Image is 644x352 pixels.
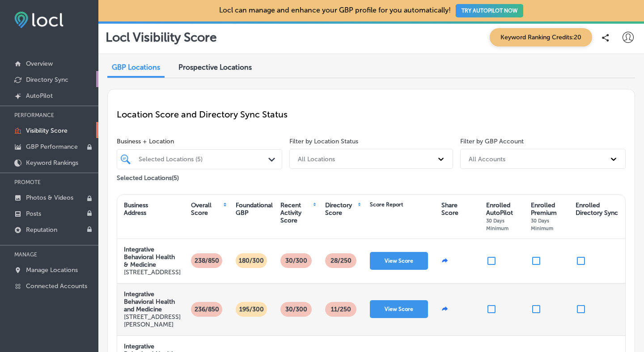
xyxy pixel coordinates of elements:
p: Reputation [26,226,57,234]
p: Posts [26,210,41,218]
p: 28 /250 [327,253,355,268]
p: Manage Locations [26,266,78,274]
p: 30/300 [282,253,311,268]
div: Share Score [441,201,458,217]
p: [STREET_ADDRESS][PERSON_NAME] [124,313,181,328]
label: Filter by Location Status [289,138,358,145]
p: Location Score and Directory Sync Status [117,109,626,120]
p: Connected Accounts [26,282,87,290]
label: Filter by GBP Account [460,138,524,145]
div: Overall Score [191,201,222,217]
div: Enrolled Premium [531,201,567,232]
p: 30/300 [282,302,311,317]
p: 195/300 [236,302,267,317]
p: Directory Sync [26,76,68,84]
span: 30 Days Minimum [531,218,553,231]
p: Overview [26,60,53,67]
strong: Integrative Behavioral Health and Medicine [124,290,175,313]
div: Foundational GBP [236,201,273,217]
div: Selected Locations (5) [139,155,269,163]
span: Business + Location [117,138,282,145]
span: Keyword Ranking Credits: 20 [490,28,592,46]
div: All Accounts [469,155,505,163]
p: 236/850 [191,302,223,317]
p: 238/850 [191,253,223,268]
span: 30 Days Minimum [486,218,508,231]
p: 180/300 [235,253,267,268]
p: AutoPilot [26,92,53,100]
div: Directory Score [325,201,357,217]
div: Enrolled Directory Sync [576,201,618,217]
div: Score Report [370,201,403,208]
div: Enrolled AutoPilot [486,201,522,232]
p: GBP Performance [26,143,78,151]
p: Locl Visibility Score [106,30,217,45]
p: [STREET_ADDRESS] [124,268,181,276]
span: Prospective Locations [178,63,252,71]
p: 11 /250 [327,302,355,317]
p: Visibility Score [26,127,68,134]
div: All Locations [298,155,335,163]
p: Keyword Rankings [26,159,78,167]
div: Business Address [124,201,148,217]
div: Recent Activity Score [280,201,312,224]
p: Selected Locations ( 5 ) [117,171,179,182]
strong: Integrative Behavioral Health & Medicine [124,246,175,268]
span: GBP Locations [112,63,160,71]
p: Photos & Videos [26,194,73,201]
button: View Score [370,252,428,270]
button: TRY AUTOPILOT NOW [456,4,523,17]
button: View Score [370,300,428,318]
img: fda3e92497d09a02dc62c9cd864e3231.png [14,12,64,28]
